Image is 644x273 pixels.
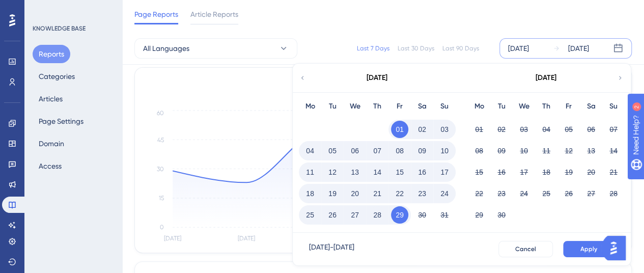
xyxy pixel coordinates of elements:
[301,206,319,224] button: 25
[582,121,600,138] button: 06
[582,185,600,202] button: 27
[24,3,64,15] span: Need Help?
[436,206,453,224] button: 31
[134,38,297,59] button: All Languages
[411,100,433,113] div: Sa
[309,241,354,257] div: [DATE] - [DATE]
[33,112,90,130] button: Page Settings
[160,224,164,231] tspan: 0
[493,206,510,224] button: 30
[605,163,622,181] button: 21
[468,100,490,113] div: Mo
[436,121,453,138] button: 03
[605,185,622,202] button: 28
[560,142,577,159] button: 12
[470,163,488,181] button: 15
[391,121,408,138] button: 01
[324,163,341,181] button: 12
[324,206,341,224] button: 26
[538,142,555,159] button: 11
[346,185,363,202] button: 20
[391,185,408,202] button: 22
[436,163,453,181] button: 17
[301,142,319,159] button: 04
[413,142,431,159] button: 09
[190,8,238,20] span: Article Reports
[498,241,553,257] button: Cancel
[301,163,319,181] button: 11
[538,185,555,202] button: 25
[324,142,341,159] button: 05
[470,206,488,224] button: 29
[490,100,513,113] div: Tu
[568,42,589,54] div: [DATE]
[515,163,533,181] button: 17
[508,42,529,54] div: [DATE]
[493,121,510,138] button: 02
[143,42,189,54] span: All Languages
[605,121,622,138] button: 07
[71,5,74,13] div: 2
[346,206,363,224] button: 27
[388,100,411,113] div: Fr
[391,206,408,224] button: 29
[436,142,453,159] button: 10
[436,185,453,202] button: 24
[602,100,625,113] div: Su
[369,206,386,224] button: 28
[582,142,600,159] button: 13
[344,100,366,113] div: We
[515,245,536,253] span: Cancel
[538,163,555,181] button: 18
[563,241,614,257] button: Apply
[535,100,557,113] div: Th
[515,142,533,159] button: 10
[157,110,164,117] tspan: 60
[346,142,363,159] button: 06
[369,185,386,202] button: 21
[442,44,479,52] div: Last 90 Days
[413,121,431,138] button: 02
[560,185,577,202] button: 26
[238,235,255,242] tspan: [DATE]
[321,100,344,113] div: Tu
[157,166,164,173] tspan: 30
[157,137,164,144] tspan: 45
[605,142,622,159] button: 14
[582,163,600,181] button: 20
[538,121,555,138] button: 04
[346,163,363,181] button: 13
[470,142,488,159] button: 08
[580,100,602,113] div: Sa
[493,163,510,181] button: 16
[493,185,510,202] button: 23
[413,206,431,224] button: 30
[159,195,164,202] tspan: 15
[357,44,389,52] div: Last 7 Days
[560,121,577,138] button: 05
[367,72,387,84] div: [DATE]
[515,185,533,202] button: 24
[33,24,86,33] div: KNOWLEDGE BASE
[470,121,488,138] button: 01
[601,233,632,263] iframe: UserGuiding AI Assistant Launcher
[513,100,535,113] div: We
[493,142,510,159] button: 09
[301,185,319,202] button: 18
[580,245,597,253] span: Apply
[134,8,178,20] span: Page Reports
[164,235,181,242] tspan: [DATE]
[299,100,321,113] div: Mo
[33,90,69,108] button: Articles
[33,157,68,175] button: Access
[369,142,386,159] button: 07
[515,121,533,138] button: 03
[391,163,408,181] button: 15
[33,67,81,86] button: Categories
[433,100,456,113] div: Su
[413,185,431,202] button: 23
[413,163,431,181] button: 16
[470,185,488,202] button: 22
[369,163,386,181] button: 14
